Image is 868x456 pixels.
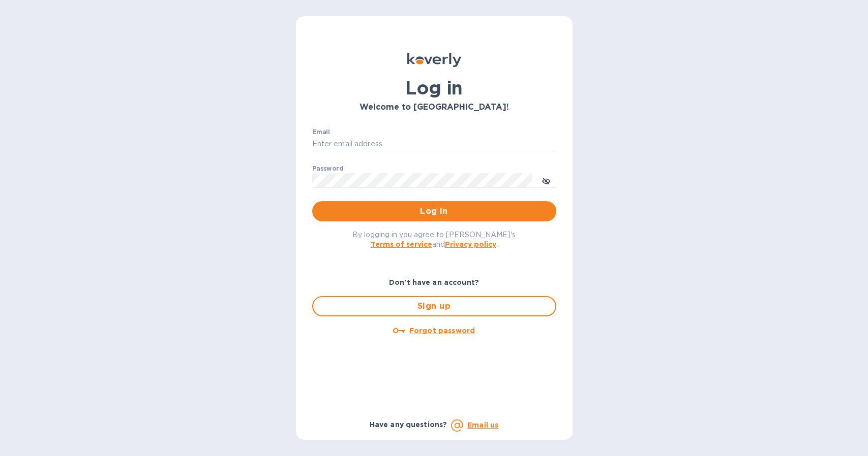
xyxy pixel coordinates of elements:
input: Enter email address [312,137,556,152]
b: Have any questions? [370,420,447,429]
h1: Log in [312,77,556,99]
img: Koverly [407,53,461,67]
span: Sign up [321,300,547,312]
label: Password [312,166,343,172]
span: By logging in you agree to [PERSON_NAME]'s and . [352,231,516,248]
button: Sign up [312,296,556,316]
span: Log in [320,205,548,217]
u: Forgot password [409,327,475,335]
button: Log in [312,201,556,221]
a: Privacy policy [445,240,496,248]
a: Email us [467,421,498,429]
label: Email [312,129,330,135]
h3: Welcome to [GEOGRAPHIC_DATA]! [312,103,556,112]
button: toggle password visibility [536,170,556,190]
b: Don't have an account? [389,278,479,286]
a: Terms of service [371,240,432,248]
